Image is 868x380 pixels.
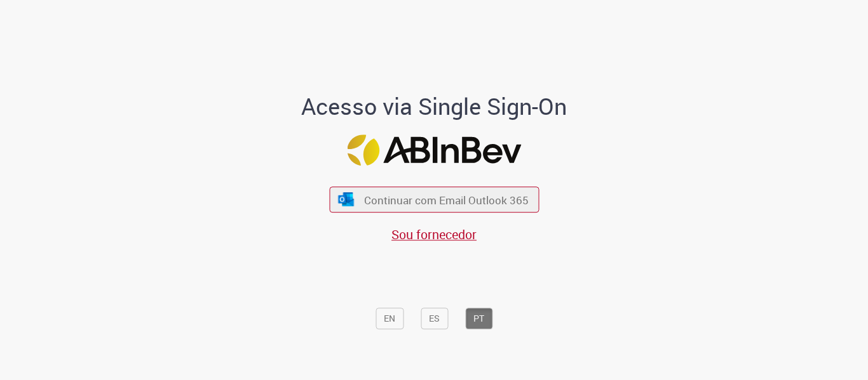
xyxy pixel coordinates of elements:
[391,226,477,243] a: Sou fornecedor
[421,308,448,329] button: ES
[258,95,611,120] h1: Acesso via Single Sign-On
[329,187,539,213] button: ícone Azure/Microsoft 360 Continuar com Email Outlook 365
[376,308,403,329] button: EN
[347,134,521,166] img: Logo ABInBev
[364,192,529,207] span: Continuar com Email Outlook 365
[337,193,355,206] img: ícone Azure/Microsoft 360
[465,308,492,329] button: PT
